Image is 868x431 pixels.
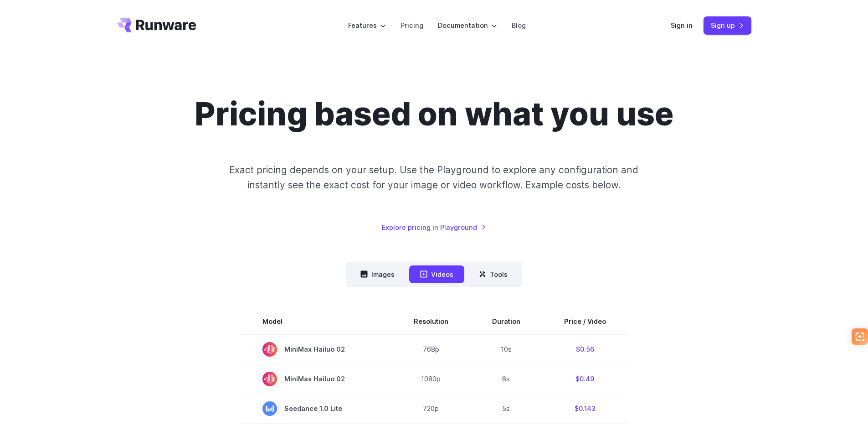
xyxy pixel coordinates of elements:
[468,265,519,283] button: Tools
[392,364,470,394] td: 1080p
[392,309,470,334] th: Resolution
[241,309,392,334] th: Model
[195,95,673,133] h1: Pricing based on what you use
[212,162,656,193] p: Exact pricing depends on your setup. Use the Playground to explore any configuration and instantl...
[348,20,386,31] label: Features
[262,401,370,416] span: Seedance 1.0 Lite
[470,334,542,364] td: 10s
[470,394,542,423] td: 5s
[542,364,628,394] td: $0.49
[542,334,628,364] td: $0.56
[392,394,470,423] td: 720p
[470,309,542,334] th: Duration
[470,364,542,394] td: 6s
[438,20,497,31] label: Documentation
[401,20,423,31] a: Pricing
[382,222,486,233] a: Explore pricing in Playground
[512,20,526,31] a: Blog
[409,265,464,283] button: Videos
[349,265,406,283] button: Images
[542,309,628,334] th: Price / Video
[262,342,370,357] span: MiniMax Hailuo 02
[671,20,693,31] a: Sign in
[704,16,751,34] a: Sign up
[262,372,370,386] span: MiniMax Hailuo 02
[542,394,628,423] td: $0.143
[392,334,470,364] td: 768p
[117,18,196,32] a: Go to /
